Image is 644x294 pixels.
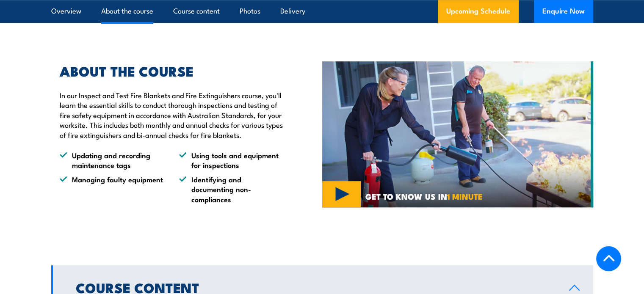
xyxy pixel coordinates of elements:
[76,281,556,293] h2: Course Content
[179,174,283,204] li: Identifying and documenting non-compliances
[447,190,483,202] strong: 1 MINUTE
[179,150,283,170] li: Using tools and equipment for inspections
[60,174,164,204] li: Managing faulty equipment
[60,65,283,77] h2: ABOUT THE COURSE
[60,90,283,140] p: In our Inspect and Test Fire Blankets and Fire Extinguishers course, you'll learn the essential s...
[322,61,593,208] img: Fire Safety Training
[365,192,483,200] span: GET TO KNOW US IN
[60,150,164,170] li: Updating and recording maintenance tags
